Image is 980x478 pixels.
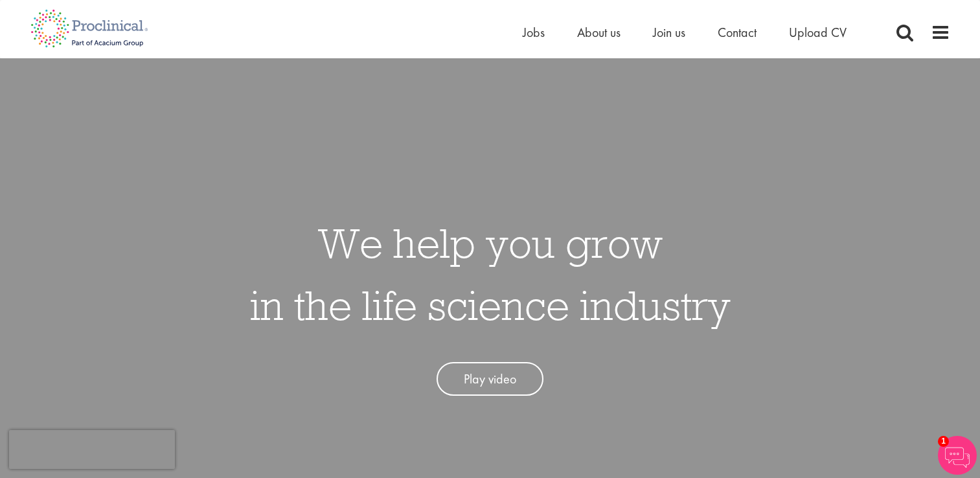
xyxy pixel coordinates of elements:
a: Jobs [523,24,545,41]
a: Upload CV [789,24,847,41]
img: Chatbot [938,436,977,475]
a: Contact [718,24,757,41]
a: Join us [653,24,685,41]
h1: We help you grow in the life science industry [250,212,731,336]
a: About us [577,24,621,41]
span: 1 [938,436,949,447]
a: Play video [437,362,543,396]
